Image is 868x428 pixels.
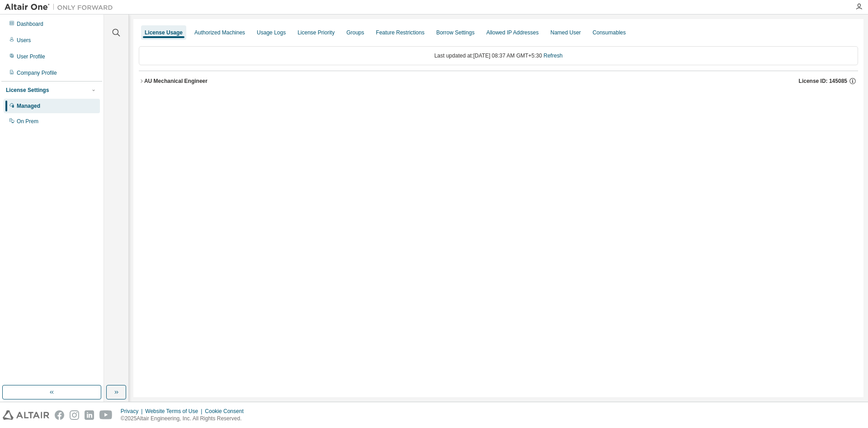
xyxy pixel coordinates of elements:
[145,408,205,415] div: Website Terms of Use
[17,20,43,28] div: Dashboard
[3,410,49,420] img: altair_logo.svg
[121,415,249,423] p: © 2025 Altair Engineering, Inc. All Rights Reserved.
[17,53,45,60] div: User Profile
[121,408,145,415] div: Privacy
[297,29,335,36] div: License Priority
[6,87,49,94] div: License Settings
[139,46,858,65] div: Last updated at: [DATE] 08:37 AM GMT+5:30
[139,71,858,91] button: AU Mechanical EngineerLicense ID: 145085
[17,102,40,110] div: Managed
[5,3,118,12] img: Altair One
[55,410,64,420] img: facebook.svg
[194,29,245,36] div: Authorized Machines
[85,410,94,420] img: linkedin.svg
[346,29,364,36] div: Groups
[593,29,626,36] div: Consumables
[486,29,539,36] div: Allowed IP Addresses
[144,77,208,85] div: AU Mechanical Engineer
[17,118,38,125] div: On Prem
[799,77,847,85] span: License ID: 145085
[257,29,286,36] div: Usage Logs
[17,37,31,44] div: Users
[436,29,475,36] div: Borrow Settings
[550,29,580,36] div: Named User
[99,410,113,420] img: youtube.svg
[376,29,425,36] div: Feature Restrictions
[543,53,562,59] a: Refresh
[145,29,183,36] div: License Usage
[17,69,57,77] div: Company Profile
[70,410,79,420] img: instagram.svg
[205,408,249,415] div: Cookie Consent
